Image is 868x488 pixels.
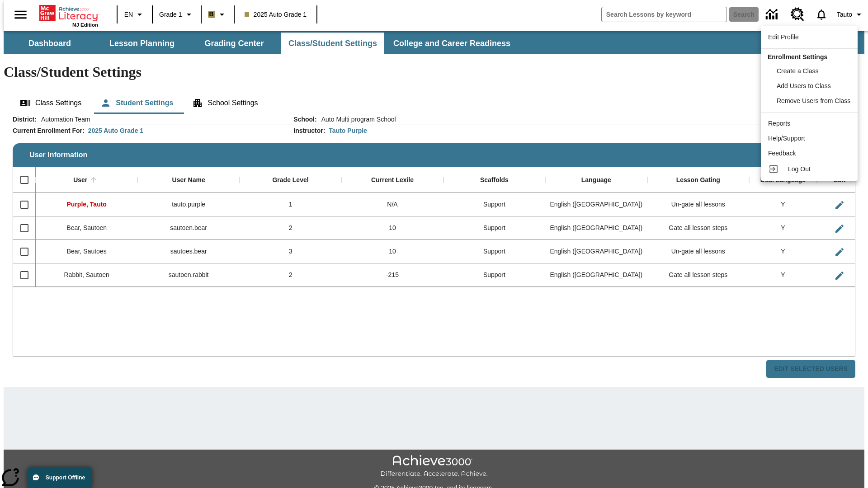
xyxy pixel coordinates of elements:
span: Remove Users from Class [777,97,850,104]
span: Reports [768,120,790,127]
span: Feedback [768,150,796,157]
span: Add Users to Class [777,82,831,89]
span: Enrollment Settings [768,53,827,61]
span: Create a Class [777,67,819,75]
span: Help/Support [768,135,805,142]
span: Edit Profile [768,33,799,41]
span: Log Out [788,165,811,173]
